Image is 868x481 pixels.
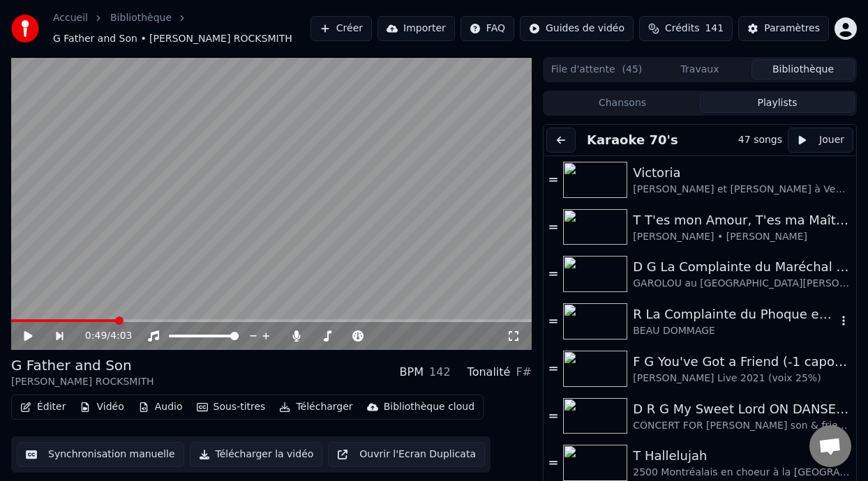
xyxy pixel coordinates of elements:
div: BPM [400,364,424,381]
span: Crédits [665,22,699,36]
button: Karaoke 70's [581,130,684,150]
button: File d'attente [545,59,648,79]
button: Travaux [648,59,751,79]
div: F# [516,364,532,381]
button: Sous-titres [191,397,271,417]
span: G Father and Son • [PERSON_NAME] ROCKSMITH [53,32,292,46]
button: Créer [310,16,372,41]
button: Chansons [545,93,700,113]
span: ( 45 ) [622,63,643,77]
button: Crédits141 [639,16,733,41]
nav: breadcrumb [53,11,310,46]
button: Ouvrir l'Ecran Duplicata [328,442,485,467]
button: Synchronisation manuelle [17,442,184,467]
div: F G You've Got a Friend (-1 capo 1) [633,352,851,372]
button: Télécharger la vidéo [190,442,323,467]
span: 0:49 [85,329,107,343]
div: GAROLOU au [GEOGRAPHIC_DATA][PERSON_NAME] 1978 (son [DEMOGRAPHIC_DATA]% voix 40%) [633,277,851,291]
button: Bibliothèque [751,59,855,79]
button: Vidéo [74,397,129,417]
div: Ouvrir le chat [809,425,851,467]
div: CONCERT FOR [PERSON_NAME] son & friends (voix 40%] [633,419,851,433]
div: [PERSON_NAME] Live 2021 (voix 25%) [633,372,851,385]
div: Paramètres [764,22,820,36]
div: [PERSON_NAME] • [PERSON_NAME] [633,230,851,244]
div: G Father and Son [11,356,154,375]
button: Importer [377,16,455,41]
a: Bibliothèque [110,11,172,25]
div: D R G My Sweet Lord ON DANSE (0-2:58 capo 2) [633,399,851,419]
a: Accueil [53,11,88,25]
div: Victoria [633,163,851,183]
span: 4:03 [110,329,132,343]
button: Éditer [15,397,71,417]
div: 2500 Montréalais en choeur à la [GEOGRAPHIC_DATA] [633,466,851,480]
button: Playlists [700,93,855,113]
div: T T'es mon Amour, T'es ma Maîtresse [633,211,851,230]
button: Guides de vidéo [520,16,634,41]
button: FAQ [461,16,514,41]
div: R La Complainte du Phoque en [US_STATE] [633,305,837,324]
div: [PERSON_NAME] ROCKSMITH [11,375,154,389]
div: BEAU DOMMAGE [633,324,837,338]
img: youka [11,15,39,43]
div: T Hallelujah [633,446,851,466]
button: Jouer [788,128,853,153]
span: 141 [705,22,724,36]
div: / [85,329,119,343]
div: Bibliothèque cloud [384,400,474,414]
div: [PERSON_NAME] et [PERSON_NAME] à Vedettes en direct 1978 [633,183,851,197]
div: D G La Complainte du Maréchal [PERSON_NAME] ON DANSE [633,257,851,277]
button: Audio [133,397,188,417]
div: Tonalité [467,364,511,381]
button: Télécharger [274,397,358,417]
button: Paramètres [738,16,829,41]
div: 142 [429,364,451,381]
div: 47 songs [738,133,782,147]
